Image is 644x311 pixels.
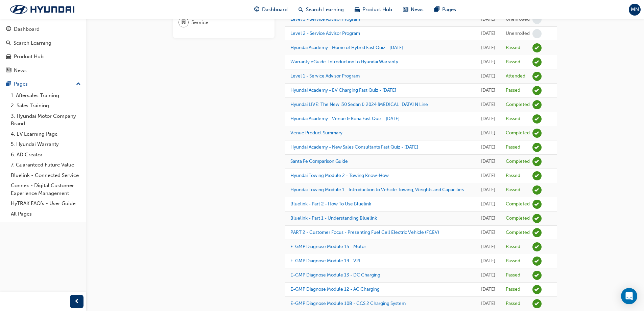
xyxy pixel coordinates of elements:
[290,116,400,121] a: Hyundai Academy - Venue & Kona Fast Quiz - [DATE]
[290,102,428,107] a: Hyundai LIVE: The New i30 Sedan & 2024 [MEDICAL_DATA] N Line
[506,229,530,236] div: Completed
[532,143,542,152] span: learningRecordVerb_PASS-icon
[506,201,530,207] div: Completed
[480,286,496,293] div: Tue Apr 01 2025 11:28:26 GMT+1000 (Australian Eastern Standard Time)
[532,86,542,95] span: learningRecordVerb_PASS-icon
[532,242,542,251] span: learningRecordVerb_PASS-icon
[6,40,11,46] span: search-icon
[355,5,360,14] span: car-icon
[506,272,520,279] div: Passed
[480,129,496,137] div: Wed Apr 02 2025 09:15:11 GMT+1000 (Australian Eastern Standard Time)
[532,299,542,308] span: learningRecordVerb_PASS-icon
[14,39,51,47] div: Search Learning
[290,229,439,235] a: PART 2 - Customer Focus - Presenting Fuel Cell Electric Vehicle (FCEV)
[532,15,542,24] span: learningRecordVerb_NONE-icon
[532,185,542,195] span: learningRecordVerb_PASS-icon
[14,53,44,61] div: Product Hub
[8,139,84,150] a: 5. Hyundai Warranty
[293,3,349,17] a: search-iconSearch Learning
[480,30,496,38] div: Mon Jul 14 2025 13:28:47 GMT+1000 (Australian Eastern Standard Time)
[506,87,520,94] div: Passed
[290,130,342,136] a: Venue Product Summary
[480,72,496,80] div: Mon May 12 2025 08:30:00 GMT+1000 (Australian Eastern Standard Time)
[506,16,530,23] div: Unenrolled
[480,44,496,52] div: Mon Jul 07 2025 13:07:37 GMT+1000 (Australian Eastern Standard Time)
[8,209,84,219] a: All Pages
[3,37,84,49] a: Search Learning
[631,6,639,14] span: MN
[480,215,496,222] div: Tue Apr 01 2025 13:35:36 GMT+1000 (Australian Eastern Standard Time)
[8,90,84,101] a: 1. Aftersales Training
[506,102,530,108] div: Completed
[3,78,84,90] button: Pages
[480,271,496,279] div: Tue Apr 01 2025 11:31:11 GMT+1000 (Australian Eastern Standard Time)
[506,215,530,222] div: Completed
[506,144,520,151] div: Passed
[480,101,496,109] div: Wed Apr 02 2025 09:42:54 GMT+1000 (Australian Eastern Standard Time)
[74,297,79,306] span: prev-icon
[480,87,496,94] div: Sat Apr 12 2025 10:23:32 GMT+1000 (Australian Eastern Standard Time)
[506,130,530,136] div: Completed
[8,160,84,170] a: 7. Guaranteed Future Value
[8,129,84,139] a: 4. EV Learning Page
[403,5,408,14] span: news-icon
[3,23,84,36] a: Dashboard
[532,285,542,294] span: learningRecordVerb_PASS-icon
[532,72,542,81] span: learningRecordVerb_ATTEND-icon
[3,50,84,63] a: Product Hub
[8,170,84,181] a: Bluelink - Connected Service
[480,300,496,308] div: Tue Apr 01 2025 11:05:43 GMT+1000 (Australian Eastern Standard Time)
[429,3,461,17] a: pages-iconPages
[532,114,542,124] span: learningRecordVerb_PASS-icon
[506,73,525,80] div: Attended
[6,81,11,87] span: pages-icon
[480,257,496,265] div: Tue Apr 01 2025 11:35:12 GMT+1000 (Australian Eastern Standard Time)
[14,80,28,88] div: Pages
[290,45,403,50] a: Hyundai Academy - Home of Hybrid Fast Quiz - [DATE]
[442,6,456,14] span: Pages
[290,30,360,36] a: Level 2 - Service Advisor Program
[506,59,520,65] div: Passed
[6,26,11,32] span: guage-icon
[506,173,520,179] div: Passed
[249,3,293,17] a: guage-iconDashboard
[290,286,380,292] a: E-GMP Diagnose Module 12 - AC Charging
[480,16,496,23] div: Mon Jul 14 2025 13:30:11 GMT+1000 (Australian Eastern Standard Time)
[480,143,496,151] div: Wed Apr 02 2025 09:03:16 GMT+1000 (Australian Eastern Standard Time)
[290,272,380,278] a: E-GMP Diagnose Module 13 - DC Charging
[8,111,84,129] a: 3. Hyundai Motor Company Brand
[290,258,361,264] a: E-GMP Diagnose Module 14 - V2L
[362,6,392,14] span: Product Hub
[8,198,84,209] a: HyTRAK FAQ's - User Guide
[14,67,27,74] div: News
[76,80,81,89] span: up-icon
[532,43,542,52] span: learningRecordVerb_PASS-icon
[434,5,439,14] span: pages-icon
[532,100,542,109] span: learningRecordVerb_COMPLETE-icon
[480,186,496,194] div: Tue Apr 01 2025 15:32:10 GMT+1000 (Australian Eastern Standard Time)
[621,288,637,304] div: Open Intercom Messenger
[532,214,542,223] span: learningRecordVerb_COMPLETE-icon
[290,301,406,306] a: E-GMP Diagnose Module 10B - CCS 2 Charging System
[290,59,398,65] a: Warranty eGuide: Introduction to Hyundai Warranty
[532,29,542,38] span: learningRecordVerb_NONE-icon
[480,158,496,165] div: Wed Apr 02 2025 08:16:34 GMT+1000 (Australian Eastern Standard Time)
[181,18,186,27] span: department-icon
[532,257,542,266] span: learningRecordVerb_PASS-icon
[629,4,641,16] button: MN
[532,157,542,166] span: learningRecordVerb_COMPLETE-icon
[480,58,496,66] div: Thu Jun 26 2025 16:31:31 GMT+1000 (Australian Eastern Standard Time)
[14,25,40,33] div: Dashboard
[299,5,303,14] span: search-icon
[254,5,259,14] span: guage-icon
[506,116,520,122] div: Passed
[398,3,429,17] a: news-iconNews
[290,215,377,221] a: Bluelink - Part 1 - Understanding Bluelink
[506,286,520,293] div: Passed
[506,301,520,307] div: Passed
[532,129,542,138] span: learningRecordVerb_COMPLETE-icon
[532,58,542,67] span: learningRecordVerb_PASS-icon
[290,16,360,22] a: Level 3 - Service Advisor Program
[262,6,288,14] span: Dashboard
[506,244,520,250] div: Passed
